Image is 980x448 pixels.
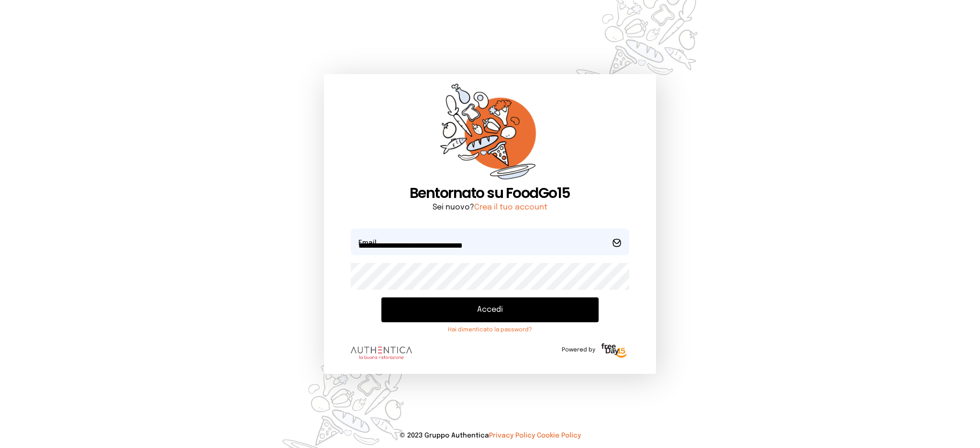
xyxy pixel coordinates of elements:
a: Cookie Policy [537,432,581,439]
p: Sei nuovo? [351,202,629,213]
p: © 2023 Gruppo Authentica [15,431,965,440]
h1: Bentornato su FoodGo15 [351,185,629,202]
a: Hai dimenticato la password? [381,326,598,334]
button: Accedi [381,297,598,322]
span: Powered by [562,346,595,354]
img: sticker-orange.65babaf.png [440,84,540,185]
a: Crea il tuo account [474,203,547,211]
a: Privacy Policy [489,432,535,439]
img: logo.8f33a47.png [351,347,412,359]
img: logo-freeday.3e08031.png [599,341,629,361]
